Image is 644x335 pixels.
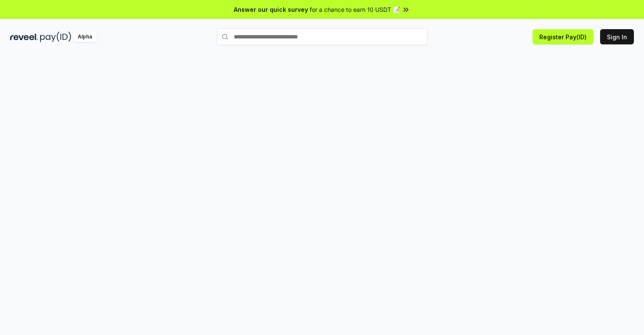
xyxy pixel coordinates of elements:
[310,5,400,14] span: for a chance to earn 10 USDT 📝
[40,32,71,42] img: pay_id
[10,32,38,42] img: reveel_dark
[234,5,308,14] span: Answer our quick survey
[600,29,634,44] button: Sign In
[73,32,97,42] div: Alpha
[533,29,593,44] button: Register Pay(ID)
